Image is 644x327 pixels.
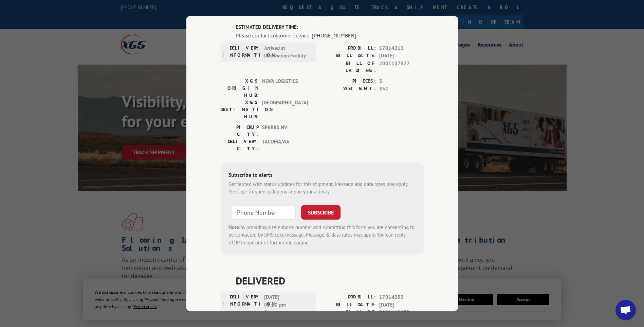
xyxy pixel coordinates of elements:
label: DELIVERY CITY: [220,138,259,152]
label: BILL DATE: [322,301,376,309]
span: [DATE] 05:23 pm Coner [264,293,310,316]
span: DELIVERED [236,273,424,288]
button: SUBSCRIBE [301,205,341,220]
span: TACOMA , WA [262,138,308,152]
label: DELIVERY INFORMATION: [222,293,261,316]
label: XGS ORIGIN HUB: [220,78,259,99]
span: 2001112452 [379,309,424,323]
div: Please contact customer service: [PHONE_NUMBER]. [236,31,424,39]
label: ESTIMATED DELIVERY TIME: [236,23,424,31]
span: 17014212 [379,45,424,52]
label: DELIVERY INFORMATION: [222,45,261,60]
label: PIECES: [322,78,376,85]
span: [DATE] [379,52,424,60]
input: Phone Number [231,205,296,220]
span: Arrived at Destination Facility [264,45,310,60]
strong: Note: [228,224,240,230]
label: BILL OF LADING: [322,60,376,74]
div: by providing a telephone number and submitting this form you are consenting to be contacted by SM... [228,224,416,247]
span: SPARKS , NV [262,124,308,138]
span: NOVA LOGISTICS [262,78,308,99]
span: 3 [379,78,424,85]
span: [GEOGRAPHIC_DATA] [262,99,308,120]
label: PROBILL: [322,45,376,52]
span: 17014252 [379,293,424,301]
label: BILL DATE: [322,52,376,60]
label: PROBILL: [322,293,376,301]
span: 852 [379,85,424,93]
span: [DATE] [379,301,424,309]
label: BILL OF LADING: [322,309,376,323]
div: Subscribe to alerts [228,171,416,180]
div: Get texted with status updates for this shipment. Message and data rates may apply. Message frequ... [228,180,416,196]
label: WEIGHT: [322,85,376,93]
label: XGS DESTINATION HUB: [220,99,259,120]
label: PICKUP CITY: [220,124,259,138]
span: 2001107522 [379,60,424,74]
div: Open chat [615,300,636,320]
